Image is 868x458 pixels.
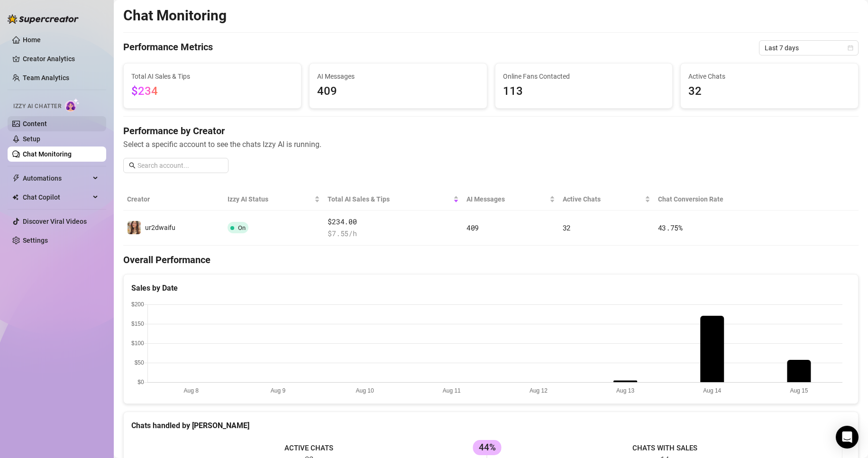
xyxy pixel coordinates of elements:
[131,282,850,294] div: Sales by Date
[23,237,48,244] a: Settings
[123,188,224,211] th: Creator
[658,223,683,232] span: 43.75 %
[23,135,40,143] a: Setup
[238,224,246,231] span: On
[836,426,859,449] div: Open Intercom Messenger
[131,71,293,82] span: Total AI Sales & Tips
[848,45,853,51] span: calendar
[559,188,654,211] th: Active Chats
[131,84,158,98] span: $234
[131,420,850,431] div: Chats handled by [PERSON_NAME]
[228,194,313,204] span: Izzy AI Status
[23,190,90,205] span: Chat Copilot
[13,102,61,111] span: Izzy AI Chatter
[317,82,479,101] span: 409
[123,7,227,25] h2: Chat Monitoring
[688,71,850,82] span: Active Chats
[317,71,479,82] span: AI Messages
[503,71,665,82] span: Online Fans Contacted
[8,14,79,24] img: logo-BBDzfeDw.svg
[123,124,859,137] h4: Performance by Creator
[328,194,451,204] span: Total AI Sales & Tips
[137,160,223,171] input: Search account...
[128,221,141,234] img: ur2dwaifu
[12,194,18,201] img: Chat Copilot
[563,223,571,232] span: 32
[688,82,850,101] span: 32
[503,82,665,101] span: 113
[129,162,136,169] span: search
[224,188,324,211] th: Izzy AI Status
[463,188,559,211] th: AI Messages
[23,74,69,82] a: Team Analytics
[328,216,458,228] span: $234.00
[123,253,859,266] h4: Overall Performance
[563,194,643,204] span: Active Chats
[12,174,20,182] span: thunderbolt
[65,98,80,112] img: AI Chatter
[145,224,175,231] span: ur2dwaifu
[466,223,479,232] span: 409
[23,51,99,66] a: Creator Analytics
[654,188,785,211] th: Chat Conversion Rate
[123,40,213,55] h4: Performance Metrics
[466,194,548,204] span: AI Messages
[23,218,87,225] a: Discover Viral Videos
[23,150,72,158] a: Chat Monitoring
[324,188,462,211] th: Total AI Sales & Tips
[23,120,47,128] a: Content
[328,228,458,239] span: $ 7.55 /h
[23,36,41,44] a: Home
[123,138,859,150] span: Select a specific account to see the chats Izzy AI is running.
[765,41,853,55] span: Last 7 days
[23,171,90,186] span: Automations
